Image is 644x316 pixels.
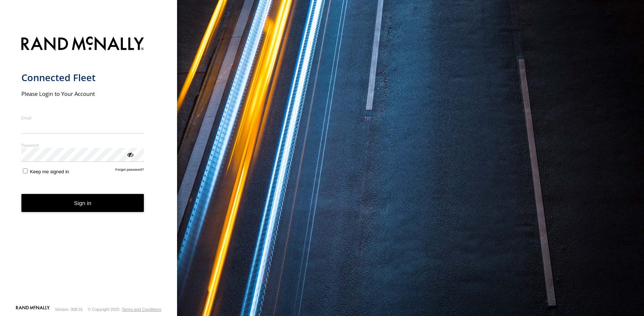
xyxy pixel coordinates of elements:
h1: Connected Fleet [21,72,144,84]
button: Sign in [21,194,144,212]
a: Visit our Website [16,306,50,313]
div: ViewPassword [126,150,134,158]
a: Forgot password? [115,167,144,174]
h2: Please Login to Your Account [21,90,144,97]
input: Keep me signed in [23,169,28,173]
span: Keep me signed in [30,169,69,174]
div: Version: 308.01 [55,307,83,312]
a: Terms and Conditions [122,307,161,312]
div: © Copyright 2025 - [88,307,161,312]
label: Email [21,115,144,121]
label: Password [21,142,144,148]
form: main [21,32,156,305]
img: Rand McNally [21,35,144,54]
